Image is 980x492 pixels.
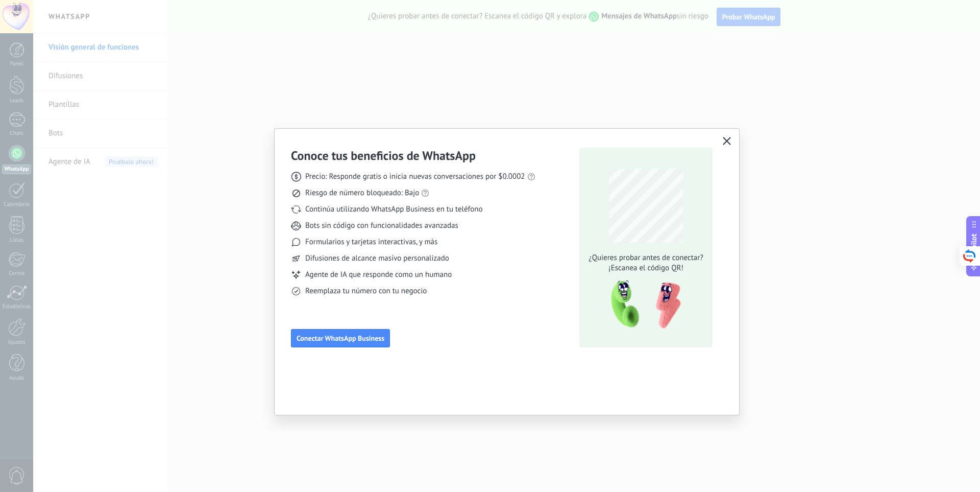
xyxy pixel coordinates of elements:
[305,172,525,182] span: Precio: Responde gratis o inicia nuevas conversaciones por $0.0002
[305,270,452,280] span: Agente de IA que responde como un humano
[305,253,449,264] span: Difusiones de alcance masivo personalizado
[305,237,437,247] span: Formularios y tarjetas interactivas, y más
[969,233,979,257] span: Copilot
[305,204,482,215] span: Continúa utilizando WhatsApp Business en tu teléfono
[291,329,390,347] button: Conectar WhatsApp Business
[297,335,384,342] span: Conectar WhatsApp Business
[305,286,427,296] span: Reemplaza tu número con tu negocio
[602,277,683,332] img: qr-pic-1x.png
[305,221,458,231] span: Bots sin código con funcionalidades avanzadas
[291,148,476,163] h3: Conoce tus beneficios de WhatsApp
[586,253,706,263] span: ¿Quieres probar antes de conectar?
[305,188,419,198] span: Riesgo de número bloqueado: Bajo
[586,263,706,273] span: ¡Escanea el código QR!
